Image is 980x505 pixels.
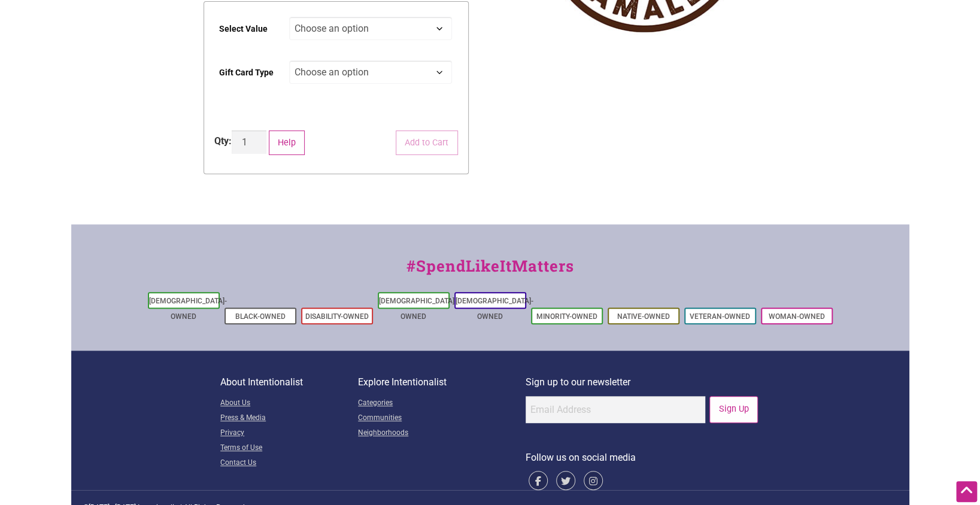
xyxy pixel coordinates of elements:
[536,312,597,321] a: Minority-Owned
[526,375,760,390] p: Sign up to our newsletter
[617,312,670,321] a: Native-Owned
[358,375,526,390] p: Explore Intentionalist
[220,411,358,426] a: Press & Media
[396,130,458,155] button: Add to Cart
[220,426,358,441] a: Privacy
[220,441,358,456] a: Terms of Use
[214,134,232,148] div: Qty:
[235,312,286,321] a: Black-Owned
[526,450,760,466] p: Follow us on social media
[358,396,526,411] a: Categories
[456,297,533,321] a: [DEMOGRAPHIC_DATA]-Owned
[232,130,266,154] input: Product quantity
[220,375,358,390] p: About Intentionalist
[149,297,227,321] a: [DEMOGRAPHIC_DATA]-Owned
[71,254,909,290] div: #SpendLikeItMatters
[358,411,526,426] a: Communities
[305,312,369,321] a: Disability-Owned
[526,396,705,423] input: Email Address
[220,456,358,471] a: Contact Us
[379,297,457,321] a: [DEMOGRAPHIC_DATA]-Owned
[219,59,274,86] label: Gift Card Type
[358,426,526,441] a: Neighborhoods
[219,16,268,42] label: Select Value
[690,312,750,321] a: Veteran-Owned
[709,396,758,423] input: Sign Up
[769,312,825,321] a: Woman-Owned
[269,130,305,155] button: Help
[220,396,358,411] a: About Us
[956,481,977,502] div: Scroll Back to Top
